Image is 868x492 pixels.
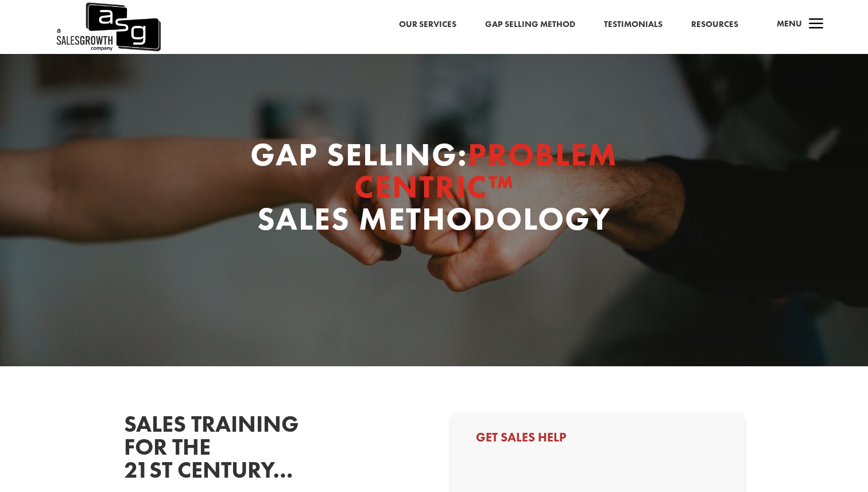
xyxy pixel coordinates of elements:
span: a [805,13,828,36]
h2: Sales Training for the 21st Century… [124,413,342,487]
a: Our Services [399,17,456,32]
a: Resources [691,17,738,32]
span: PROBLEM CENTRIC™ [354,134,618,207]
h3: Get Sales Help [476,431,719,450]
span: Menu [777,18,802,29]
a: Gap Selling Method [485,17,575,32]
h1: GAP SELLING: SALES METHODOLOGY [240,138,629,241]
a: Testimonials [604,17,662,32]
